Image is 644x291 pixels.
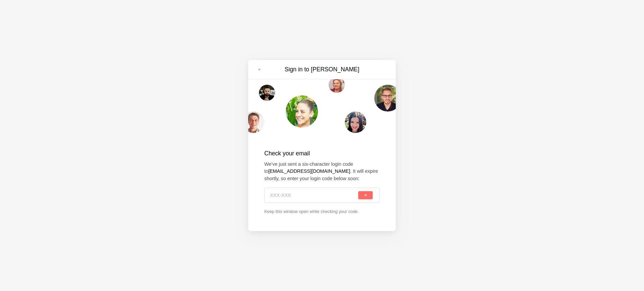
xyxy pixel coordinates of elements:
[266,65,378,74] h3: Sign in to [PERSON_NAME]
[264,161,380,183] p: We've just sent a six-character login code to . It will expire shortly, so enter your login code ...
[264,208,380,215] p: Keep this window open while checking your code.
[270,188,357,203] input: XXX-XXX
[268,168,350,174] strong: [EMAIL_ADDRESS][DOMAIN_NAME]
[264,149,380,158] h2: Check your email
